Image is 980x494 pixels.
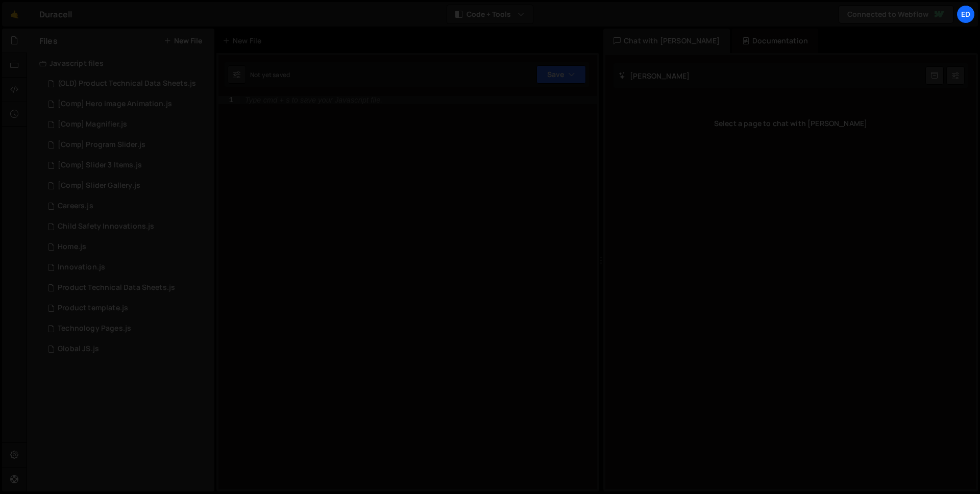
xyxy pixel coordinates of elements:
[58,283,175,292] div: Product Technical Data Sheets.js
[39,94,214,114] div: 15279/40813.js
[39,73,215,94] div: 15279/44092.js
[39,278,214,298] div: 15279/44152.js
[39,216,214,237] div: 15279/40992.js
[245,96,382,104] div: Type cmd + s to save your Javascript file.
[58,263,105,272] div: Innovation.js
[39,196,214,216] div: 15279/40814.js
[603,29,730,53] div: Chat with [PERSON_NAME]
[27,53,214,73] div: Javascript files
[614,103,968,144] div: Select a page to chat with [PERSON_NAME]
[58,161,142,170] div: [Comp] Slider 3 Items.js
[39,237,214,257] div: 15279/40113.js
[58,120,127,129] div: [Comp] Magnifier.js
[58,181,140,190] div: [Comp] Slider Gallery.js
[58,202,93,211] div: Careers.js
[39,339,214,359] div: 15279/40399.js
[58,324,131,333] div: Technology Pages.js
[58,222,154,231] div: Child Safety Innovations.js
[447,5,533,23] button: Code + Tools
[39,176,214,196] div: 15279/41584.js
[839,5,953,23] a: Connected to Webflow
[39,35,58,46] h2: Files
[732,29,818,53] div: Documentation
[39,318,214,339] div: 15279/40598.js
[2,2,27,27] a: 🤙
[58,242,86,252] div: Home.js
[58,304,128,313] div: Product template.js
[164,37,202,45] button: New File
[250,70,290,79] div: Not yet saved
[58,79,196,88] div: (OLD) Product Technical Data Sheets.js
[39,298,214,318] div: 15279/41640.js
[39,114,214,135] div: 15279/41996.js
[536,65,586,84] button: Save
[58,140,145,150] div: [Comp] Program Slider.js
[223,36,265,46] div: New File
[39,155,214,176] div: 15279/41369.js
[39,257,214,278] div: 15279/40526.js
[39,135,214,155] div: 15279/40525.js
[39,8,72,20] div: Duracell
[218,96,240,104] div: 1
[619,71,690,81] h2: [PERSON_NAME]
[58,100,172,109] div: [Comp] Hero image Animation.js
[957,5,975,23] a: Ed
[58,344,99,354] div: Global JS.js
